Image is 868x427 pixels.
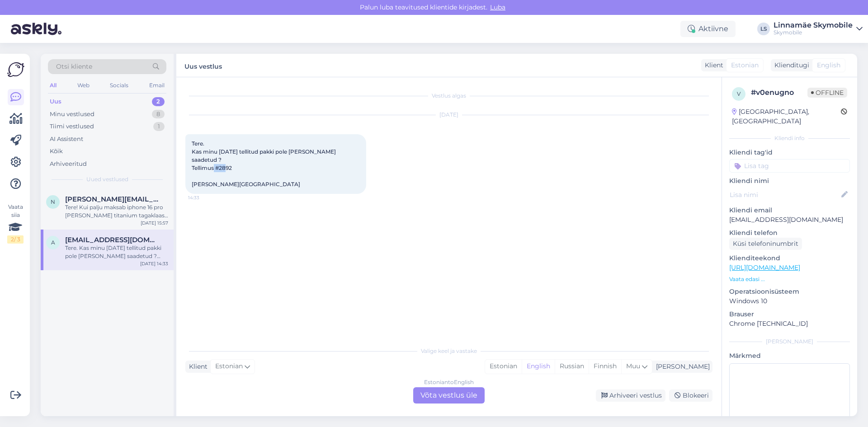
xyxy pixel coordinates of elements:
div: AI Assistent [50,135,83,144]
div: 2 / 3 [7,235,24,244]
div: [GEOGRAPHIC_DATA], [GEOGRAPHIC_DATA] [732,107,841,126]
div: Web [75,80,91,91]
div: All [48,80,58,91]
div: Uus [50,97,61,106]
img: Askly Logo [7,61,24,78]
div: Arhiveeritud [50,160,87,169]
p: Kliendi tag'id [729,148,850,157]
a: [URL][DOMAIN_NAME] [729,263,800,272]
div: Estonian [485,360,522,373]
span: English [817,61,840,70]
div: Blokeeri [669,389,712,402]
div: 8 [152,110,165,119]
p: Kliendi telefon [729,228,850,238]
input: Lisa tag [729,159,850,173]
div: [DATE] [185,111,712,119]
p: Brauser [729,310,850,319]
span: Offline [807,88,847,98]
span: Muu [626,362,640,370]
div: Võta vestlus üle [413,387,485,404]
div: English [522,360,555,373]
div: Socials [108,80,130,91]
p: Chrome [TECHNICAL_ID] [729,319,850,328]
div: Skymobile [774,29,853,36]
span: Estonian [731,61,759,70]
span: Tere. Kas minu [DATE] tellitud pakki pole [PERSON_NAME] saadetud ? Tellimus #2892 [PERSON_NAME][G... [192,140,337,188]
div: 1 [153,122,165,131]
span: argo.valdna@gmail.com [65,236,159,244]
div: [PERSON_NAME] [652,362,710,371]
div: Klient [701,61,723,70]
div: Küsi telefoninumbrit [729,238,802,250]
div: 2 [152,97,165,106]
p: [EMAIL_ADDRESS][DOMAIN_NAME] [729,215,850,225]
span: Luba [487,3,508,11]
span: n.kunnapuu@gmail.com [65,195,159,203]
div: Klienditugi [771,61,809,70]
span: Estonian [215,361,243,371]
div: [DATE] 14:33 [140,260,168,267]
div: Aktiivne [680,21,736,37]
div: # v0enugno [751,87,807,98]
input: Lisa nimi [730,190,840,200]
div: Tiimi vestlused [50,122,94,131]
span: Otsi kliente [56,62,92,71]
div: Russian [555,360,589,373]
div: Kõik [50,147,63,156]
div: Vaata siia [7,203,24,244]
p: Klienditeekond [729,253,850,263]
p: Vaata edasi ... [729,275,850,283]
div: Minu vestlused [50,110,94,119]
p: Märkmed [729,351,850,361]
span: Uued vestlused [86,175,128,183]
a: Linnamäe SkymobileSkymobile [774,22,863,36]
div: Kliendi info [729,134,850,142]
span: v [737,90,741,97]
div: Tere! Kui palju maksab iphone 16 pro [PERSON_NAME] titanium tagaklaasi vahetus? Originaali hind o... [65,203,168,220]
span: 14:33 [188,194,222,201]
span: n [51,198,55,205]
span: a [51,239,55,246]
div: [DATE] 15:57 [141,220,168,226]
label: Uus vestlus [184,59,222,71]
div: Email [147,80,166,91]
p: Kliendi email [729,206,850,215]
div: Klient [185,362,208,371]
div: [PERSON_NAME] [729,338,850,346]
div: Estonian to English [424,378,474,386]
div: Finnish [589,360,621,373]
div: LS [757,23,770,35]
p: Kliendi nimi [729,176,850,186]
div: Linnamäe Skymobile [774,22,853,29]
div: Arhiveeri vestlus [596,389,665,402]
div: Vestlus algas [185,92,712,100]
div: Tere. Kas minu [DATE] tellitud pakki pole [PERSON_NAME] saadetud ? Tellimus #2892 [PERSON_NAME][G... [65,244,168,260]
div: Valige keel ja vastake [185,347,712,355]
p: Windows 10 [729,296,850,306]
p: Operatsioonisüsteem [729,287,850,296]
